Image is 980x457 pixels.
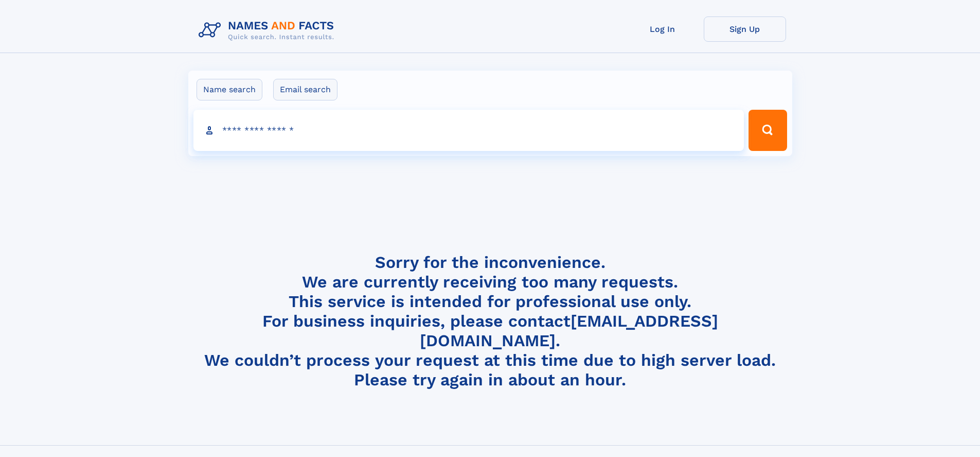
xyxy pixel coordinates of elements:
[194,252,786,390] h4: Sorry for the inconvenience. We are currently receiving too many requests. This service is intend...
[420,311,718,350] a: [EMAIL_ADDRESS][DOMAIN_NAME]
[621,16,704,42] a: Log In
[704,16,786,42] a: Sign Up
[194,16,343,44] img: Logo Names and Facts
[197,79,262,100] label: Name search
[273,79,337,100] label: Email search
[749,110,787,151] button: Search Button
[193,110,744,151] input: search input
